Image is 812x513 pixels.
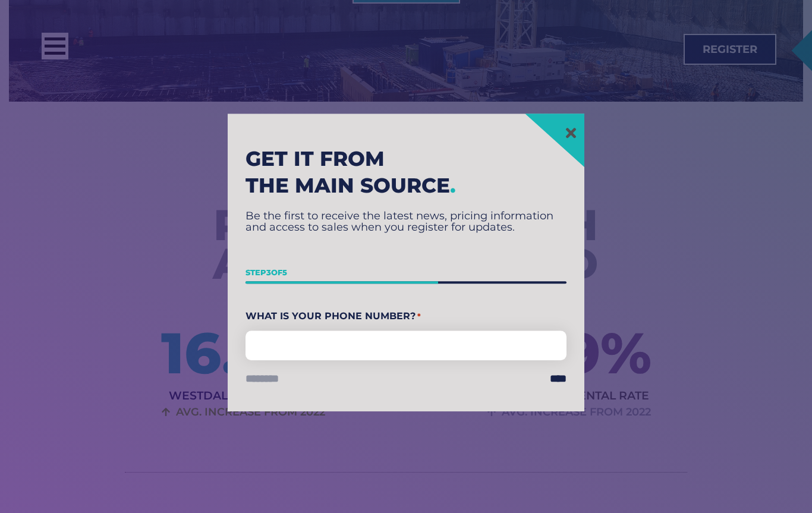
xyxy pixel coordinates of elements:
[246,146,566,199] h2: Get it from the main source
[266,267,271,277] span: 3
[282,267,287,277] span: 5
[246,308,566,326] label: What Is Your Phone Number?
[246,264,566,282] p: Step of
[246,210,566,233] p: Be the first to receive the latest news, pricing information and access to sales when you registe...
[450,173,456,198] span: .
